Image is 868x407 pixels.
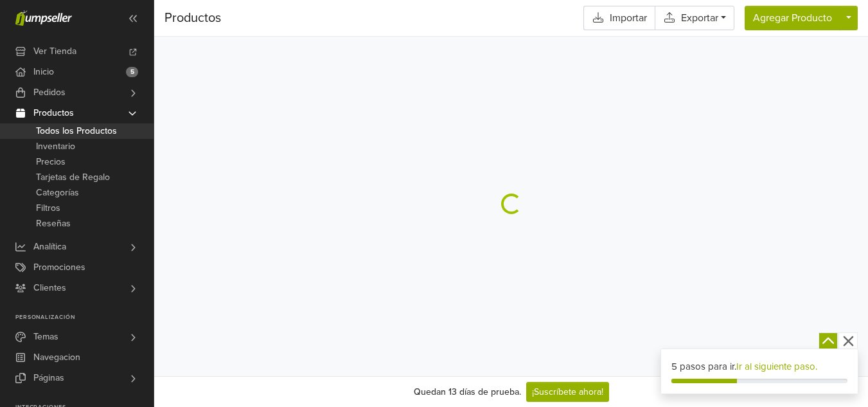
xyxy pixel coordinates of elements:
span: Inicio [33,62,54,82]
a: ¡Suscríbete ahora! [526,382,609,402]
span: Ver Tienda [33,41,76,62]
span: Tarjetas de Regalo [36,170,110,185]
div: Quedan 13 días de prueba. [414,385,521,399]
span: Productos [33,103,74,123]
span: Inventario [36,139,75,154]
span: Clientes [33,278,66,298]
span: Precios [36,154,66,170]
span: Filtros [36,201,60,216]
a: Ir al siguiente paso. [736,361,817,372]
p: Personalización [15,314,154,321]
div: 5 pasos para ir. [671,359,847,374]
span: Páginas [33,368,64,388]
span: Promociones [33,257,85,278]
span: Categorías [36,185,79,201]
span: Temas [33,327,58,347]
span: 5 [126,67,138,77]
span: Navegacion [33,347,80,368]
span: Analítica [33,237,66,257]
span: Pedidos [33,82,66,103]
span: Todos los Productos [36,123,117,139]
span: Reseñas [36,216,71,231]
